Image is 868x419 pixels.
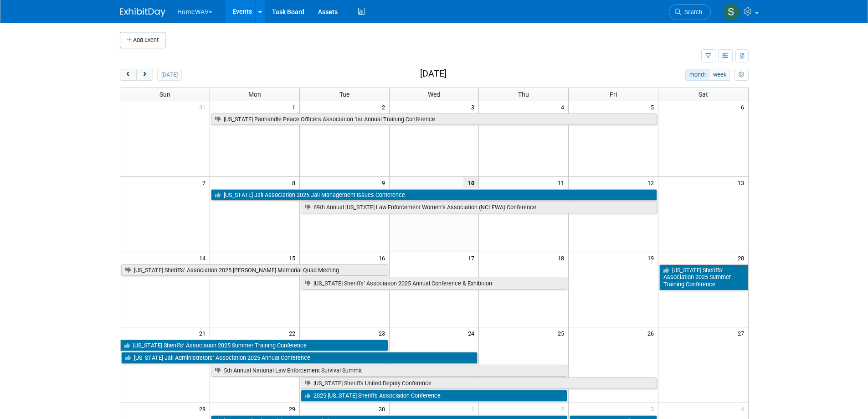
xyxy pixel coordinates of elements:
[709,69,730,81] button: week
[737,327,748,339] span: 27
[157,69,181,81] button: [DATE]
[120,69,137,81] button: prev
[647,327,658,339] span: 26
[463,177,478,188] span: 10
[560,101,568,113] span: 4
[288,252,299,264] span: 15
[211,114,657,125] a: [US_STATE] Panhandle Peace Officers Association 1st Annual Training Conference
[518,91,529,98] span: Thu
[420,69,447,79] h2: [DATE]
[737,177,748,188] span: 13
[378,403,389,414] span: 30
[557,327,568,339] span: 25
[198,327,210,339] span: 21
[740,403,748,414] span: 4
[467,327,478,339] span: 24
[378,327,389,339] span: 23
[291,101,299,113] span: 1
[339,91,349,98] span: Tue
[301,278,568,290] a: [US_STATE] Sheriffs’ Association 2025 Annual Conference & Exhibition
[291,177,299,188] span: 8
[557,252,568,264] span: 18
[557,177,568,188] span: 11
[740,101,748,113] span: 6
[647,252,658,264] span: 19
[121,352,478,364] a: [US_STATE] Jail Administrators’ Association 2025 Annual Conference
[211,189,657,201] a: [US_STATE] Jail Association 2025 Jail Management Issues Conference
[301,390,568,402] a: 2025 [US_STATE] Sheriffs Association Conference
[136,69,153,81] button: next
[428,91,440,98] span: Wed
[301,378,657,389] a: [US_STATE] Sheriffs United Deputy Conference
[737,252,748,264] span: 20
[669,4,711,20] a: Search
[198,101,210,113] span: 31
[470,101,478,113] span: 3
[739,72,745,78] i: Personalize Calendar
[121,264,388,276] a: [US_STATE] Sheriffs’ Association 2025 [PERSON_NAME] Memorial Quad Meeting
[301,202,657,213] a: 69th Annual [US_STATE] Law Enforcement Women’s Association (NCLEWA) Conference
[159,91,170,98] span: Sun
[650,101,658,113] span: 5
[681,9,702,16] span: Search
[470,403,478,414] span: 1
[647,177,658,188] span: 12
[659,264,748,290] a: [US_STATE] Sheriffs’ Association 2025 Summer Training Conference
[699,91,708,98] span: Sat
[120,8,165,17] img: ExhibitDay
[723,3,740,21] img: Sarah Garrison
[381,177,389,188] span: 9
[467,252,478,264] span: 17
[378,252,389,264] span: 16
[248,91,261,98] span: Mon
[685,69,709,81] button: month
[201,177,210,188] span: 7
[120,32,165,48] button: Add Event
[381,101,389,113] span: 2
[198,252,210,264] span: 14
[610,91,617,98] span: Fri
[120,340,388,352] a: [US_STATE] Sheriffs’ Association 2025 Summer Training Conference
[211,365,567,377] a: 5th Annual National Law Enforcement Survival Summit
[288,327,299,339] span: 22
[734,69,748,81] button: myCustomButton
[288,403,299,414] span: 29
[560,403,568,414] span: 2
[198,403,210,414] span: 28
[650,403,658,414] span: 3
